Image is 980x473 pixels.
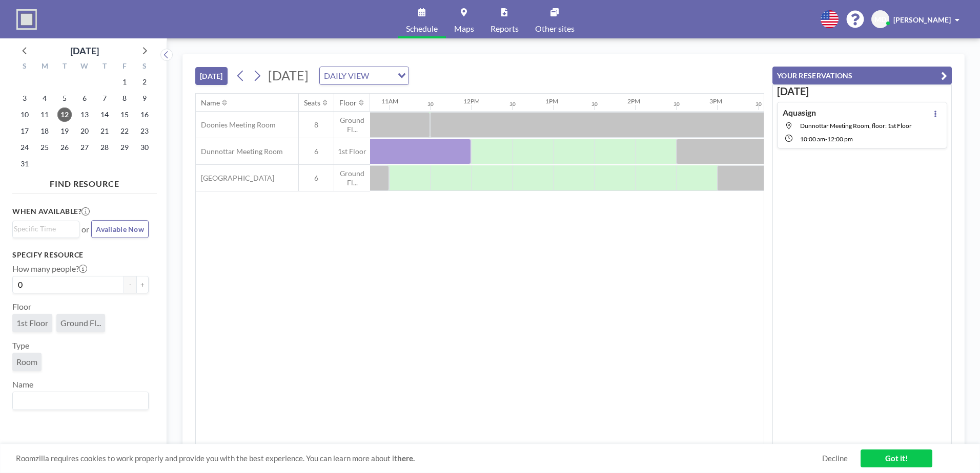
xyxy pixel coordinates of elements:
[16,9,37,30] img: organization-logo
[57,140,72,155] span: Tuesday, August 26, 2025
[57,124,72,138] span: Tuesday, August 19, 2025
[77,107,92,122] span: Wednesday, August 13, 2025
[37,124,52,138] span: Monday, August 18, 2025
[196,147,283,156] span: Dunnottar Meeting Room
[381,97,398,105] div: 11AM
[874,15,886,24] span: MD
[772,67,952,84] button: YOUR RESERVATIONS
[299,147,334,156] span: 6
[17,124,32,138] span: Sunday, August 17, 2025
[134,60,154,74] div: S
[17,91,32,105] span: Sunday, August 3, 2025
[322,69,371,82] span: DAILY VIEW
[13,221,79,236] div: Search for option
[591,101,598,107] div: 30
[137,124,152,138] span: Saturday, August 23, 2025
[12,340,29,351] label: Type
[827,135,853,143] span: 12:00 PM
[12,250,149,260] h3: Specify resource
[94,60,114,74] div: T
[709,97,722,105] div: 3PM
[427,101,434,107] div: 30
[91,220,149,238] button: Available Now
[822,454,848,463] a: Decline
[57,107,72,122] span: Tuesday, August 12, 2025
[463,97,480,105] div: 12PM
[37,140,52,155] span: Monday, August 25, 2025
[75,60,95,74] div: W
[96,225,144,233] span: Available Now
[137,140,152,155] span: Saturday, August 30, 2025
[97,91,112,105] span: Thursday, August 7, 2025
[117,107,132,122] span: Friday, August 15, 2025
[17,157,32,171] span: Sunday, August 31, 2025
[16,454,822,463] span: Roomzilla requires cookies to work properly and provide you with the best experience. You can lea...
[37,107,52,122] span: Monday, August 11, 2025
[339,98,357,107] div: Floor
[70,44,99,58] div: [DATE]
[136,276,149,293] button: +
[97,124,112,138] span: Thursday, August 21, 2025
[397,454,415,463] a: here.
[893,15,951,24] span: [PERSON_NAME]
[14,394,142,407] input: Search for option
[137,75,152,89] span: Saturday, August 2, 2025
[800,135,825,143] span: 10:00 AM
[372,69,392,82] input: Search for option
[783,107,816,118] h4: Aquasign
[60,318,101,328] span: Ground Fl...
[117,140,132,155] span: Friday, August 29, 2025
[454,25,474,33] span: Maps
[97,140,112,155] span: Thursday, August 28, 2025
[627,97,640,105] div: 2PM
[16,318,48,328] span: 1st Floor
[114,60,134,74] div: F
[196,174,274,183] span: [GEOGRAPHIC_DATA]
[334,116,370,134] span: Ground Fl...
[334,169,370,187] span: Ground Fl...
[35,60,55,74] div: M
[268,68,309,83] span: [DATE]
[12,175,157,189] h4: FIND RESOURCE
[491,25,519,33] span: Reports
[57,91,72,105] span: Tuesday, August 5, 2025
[14,223,73,234] input: Search for option
[137,107,152,122] span: Saturday, August 16, 2025
[545,97,558,105] div: 1PM
[124,276,136,293] button: -
[299,120,334,130] span: 8
[77,140,92,155] span: Wednesday, August 27, 2025
[12,302,31,312] label: Floor
[17,107,32,122] span: Sunday, August 10, 2025
[117,91,132,105] span: Friday, August 8, 2025
[137,91,152,105] span: Saturday, August 9, 2025
[777,85,947,98] h3: [DATE]
[800,122,912,130] span: Dunnottar Meeting Room, floor: 1st Floor
[320,67,409,84] div: Search for option
[97,107,112,122] span: Thursday, August 14, 2025
[12,264,87,274] label: How many people?
[195,67,228,85] button: [DATE]
[196,120,276,130] span: Doonies Meeting Room
[334,147,370,156] span: 1st Floor
[77,91,92,105] span: Wednesday, August 6, 2025
[201,98,220,107] div: Name
[16,357,37,367] span: Room
[509,101,516,107] div: 30
[117,124,132,138] span: Friday, August 22, 2025
[12,379,33,390] label: Name
[861,449,932,467] a: Got it!
[37,91,52,105] span: Monday, August 4, 2025
[81,224,89,234] span: or
[55,60,75,74] div: T
[117,75,132,89] span: Friday, August 1, 2025
[756,101,762,107] div: 30
[673,101,680,107] div: 30
[406,25,438,33] span: Schedule
[13,392,148,410] div: Search for option
[17,140,32,155] span: Sunday, August 24, 2025
[825,135,827,143] span: -
[77,124,92,138] span: Wednesday, August 20, 2025
[299,174,334,183] span: 6
[535,25,575,33] span: Other sites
